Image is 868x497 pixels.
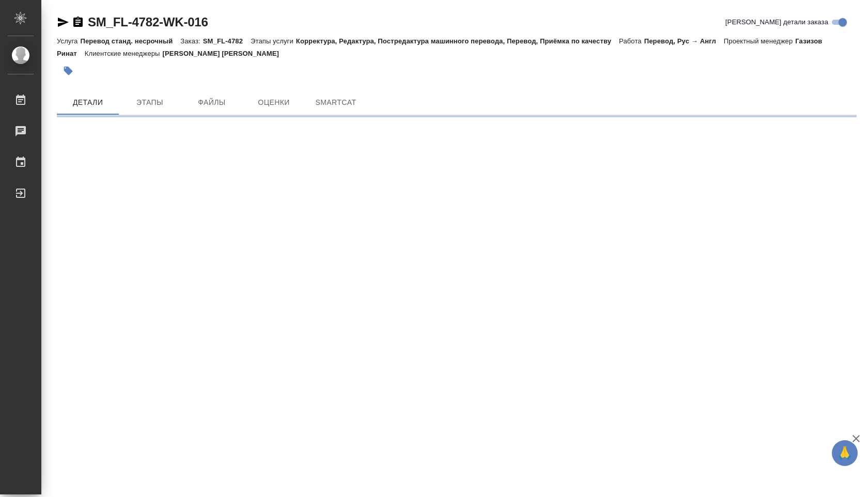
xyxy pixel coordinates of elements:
p: Клиентские менеджеры [85,50,163,57]
button: 🙏 [832,440,858,466]
p: Корректура, Редактура, Постредактура машинного перевода, Перевод, Приёмка по качеству [296,37,619,45]
p: Работа [619,37,644,45]
span: Оценки [249,96,299,109]
span: [PERSON_NAME] детали заказа [725,17,828,27]
button: Добавить тэг [57,59,80,82]
p: Проектный менеджер [724,37,795,45]
p: Услуга [57,37,80,45]
p: Перевод, Рус → Англ [644,37,724,45]
p: Перевод станд. несрочный [80,37,180,45]
span: SmartCat [311,96,361,109]
span: Детали [63,96,113,109]
span: Файлы [187,96,237,109]
a: SM_FL-4782-WK-016 [88,15,208,29]
p: [PERSON_NAME] [PERSON_NAME] [163,50,287,57]
span: 🙏 [836,442,854,464]
span: Этапы [125,96,175,109]
button: Скопировать ссылку для ЯМессенджера [57,16,69,28]
p: Этапы услуги [251,37,296,45]
p: Заказ: [180,37,203,45]
p: SM_FL-4782 [203,37,251,45]
button: Скопировать ссылку [72,16,84,28]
